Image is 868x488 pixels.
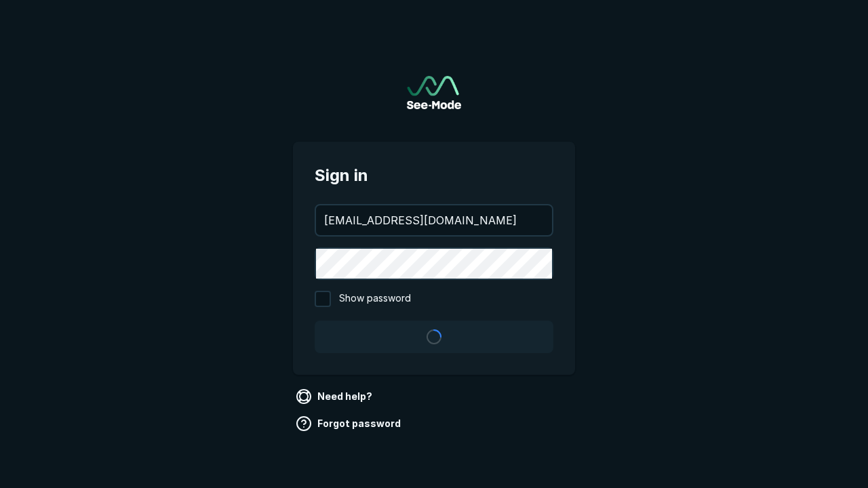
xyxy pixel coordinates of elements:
span: Show password [339,291,411,307]
a: Forgot password [293,413,406,434]
a: Need help? [293,386,378,407]
span: Sign in [315,163,553,188]
a: Go to sign in [407,76,461,109]
input: your@email.com [316,205,552,235]
img: See-Mode Logo [407,76,461,109]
